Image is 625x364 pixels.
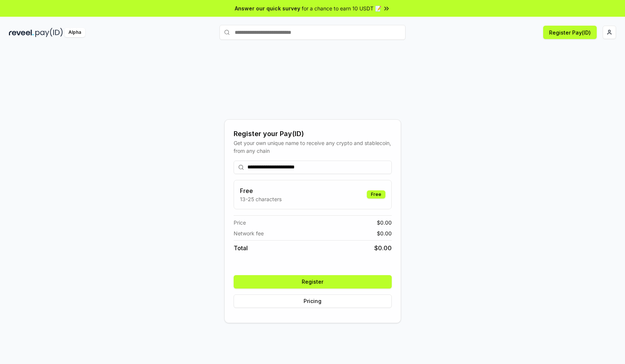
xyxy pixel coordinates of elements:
span: $ 0.00 [377,219,392,226]
span: Price [234,219,246,226]
span: Total [234,244,248,252]
img: reveel_dark [9,28,34,37]
span: $ 0.00 [374,244,392,252]
span: for a chance to earn 10 USDT 📝 [302,4,381,12]
div: Register your Pay(ID) [234,129,392,139]
button: Pricing [234,294,392,308]
div: Get your own unique name to receive any crypto and stablecoin, from any chain [234,139,392,155]
span: Answer our quick survey [235,4,300,12]
span: $ 0.00 [377,229,392,237]
p: 13-25 characters [240,195,282,203]
div: Alpha [64,28,85,37]
button: Register Pay(ID) [543,26,597,39]
img: pay_id [35,28,63,37]
button: Register [234,275,392,289]
div: Free [367,190,385,199]
span: Network fee [234,229,264,237]
h3: Free [240,186,282,195]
